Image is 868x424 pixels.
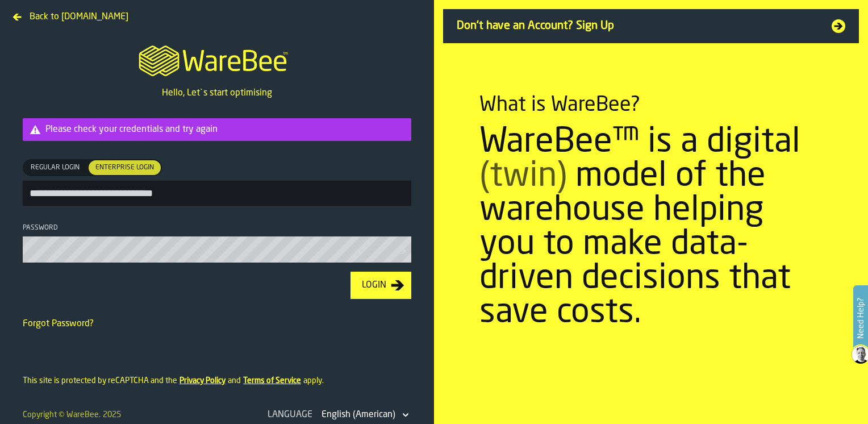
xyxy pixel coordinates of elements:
span: Regular Login [26,163,84,173]
span: Back to [DOMAIN_NAME] [30,10,128,24]
p: Hello, Let`s start optimising [162,86,272,100]
div: Please check your credentials and try again [45,123,407,136]
div: Language [265,408,315,422]
span: (twin) [479,160,567,194]
span: Enterprise Login [91,163,158,173]
a: Privacy Policy [180,377,226,385]
a: Terms of Service [243,377,301,385]
a: logo-header [128,32,305,86]
a: WareBee. [66,411,101,419]
label: button-toolbar-Password [23,224,411,263]
label: button-switch-multi-Enterprise Login [87,159,162,176]
label: button-switch-multi-Regular Login [23,159,87,176]
a: Don't have an Account? Sign Up [443,9,859,43]
button: button-Login [350,272,411,299]
div: alert-Please check your credentials and try again [23,118,411,141]
div: Password [23,224,411,232]
a: Forgot Password? [23,319,94,329]
div: DropdownMenuValue-en-US [322,408,395,422]
div: What is WareBee? [479,94,640,117]
span: 2025 [103,411,121,419]
div: LanguageDropdownMenuValue-en-US [265,406,411,424]
span: Copyright © [23,411,64,419]
label: button-toolbar-[object Object] [23,159,411,206]
div: WareBee™ is a digital model of the warehouse helping you to make data-driven decisions that save ... [479,126,823,330]
span: Don't have an Account? Sign Up [457,18,818,34]
input: button-toolbar-[object Object] [23,181,411,206]
div: thumb [24,160,86,175]
a: Back to [DOMAIN_NAME] [9,9,133,18]
label: Need Help? [854,286,867,350]
div: thumb [89,160,161,175]
input: button-toolbar-Password [23,236,411,263]
button: button-toolbar-Password [395,246,409,257]
div: Login [357,278,391,292]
